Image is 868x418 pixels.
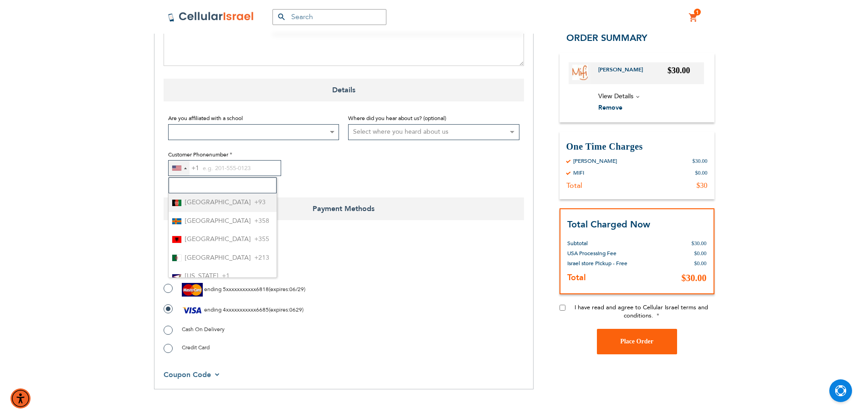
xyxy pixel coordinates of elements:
span: +358 [254,216,269,227]
span: 4xxxxxxxxxxx6685 [223,306,269,313]
span: ending [204,286,221,293]
span: 1 [696,9,699,16]
span: Coupon Code [164,370,211,380]
span: Customer Phonenumber [168,151,228,158]
div: MIFI [573,169,584,176]
a: 1 [688,12,699,23]
th: Subtotal [567,232,638,248]
span: $30.00 [692,240,707,247]
div: $30 [697,181,708,190]
span: $30.00 [668,66,690,75]
button: Place Order [597,329,677,354]
h3: One Time Charges [566,141,708,153]
label: ( : ) [164,283,305,297]
img: Visa [182,303,203,317]
input: Search [272,9,386,25]
span: expires [270,286,288,293]
span: [GEOGRAPHIC_DATA] [185,234,251,245]
span: Cash On Delivery [182,326,225,333]
span: Credit Card [182,344,210,351]
img: MIFI Rental [572,65,588,80]
span: +93 [254,197,266,208]
span: View Details [598,92,633,101]
span: [GEOGRAPHIC_DATA] [185,252,251,264]
span: USA Processing Fee [567,250,616,257]
strong: Total Charged Now [567,218,650,231]
span: 5xxxxxxxxxxx6818 [223,286,269,293]
span: $0.00 [694,250,707,257]
div: +1 [191,163,199,174]
strong: Total [567,272,586,283]
span: +1 [222,271,230,282]
a: [PERSON_NAME] [598,66,650,81]
span: +355 [254,234,269,245]
div: [PERSON_NAME] [573,157,617,165]
label: ( : ) [164,303,303,317]
span: +213 [254,252,269,264]
span: expires [270,306,288,313]
span: $0.00 [694,260,707,267]
div: Accessibility Menu [10,388,31,408]
input: Search [169,177,277,193]
span: 06/29 [289,286,304,293]
input: e.g. 201-555-0123 [168,160,281,176]
span: Israel store Pickup - Free [567,260,627,267]
span: Payment Methods [164,197,524,220]
span: [GEOGRAPHIC_DATA] [185,216,251,227]
span: Where did you hear about us? (optional) [348,115,446,122]
span: I have read and agree to Cellular Israel terms and conditions. [575,303,708,320]
span: 0629 [289,306,302,313]
span: Order Summary [566,32,647,44]
div: $30.00 [693,157,708,165]
button: Selected country [169,161,199,176]
ul: List of countries [169,193,277,277]
span: [US_STATE] [185,271,218,282]
iframe: reCAPTCHA [164,241,302,276]
span: ending [204,306,221,313]
span: $30.00 [682,273,707,283]
span: Place Order [620,338,653,345]
span: Are you affiliated with a school [168,115,243,122]
img: MasterCard [182,283,203,297]
span: Details [164,79,524,101]
div: Total [566,181,582,190]
div: $0.00 [695,169,708,176]
span: Remove [598,103,622,112]
img: Cellular Israel Logo [168,11,254,22]
span: [GEOGRAPHIC_DATA] [185,197,251,208]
